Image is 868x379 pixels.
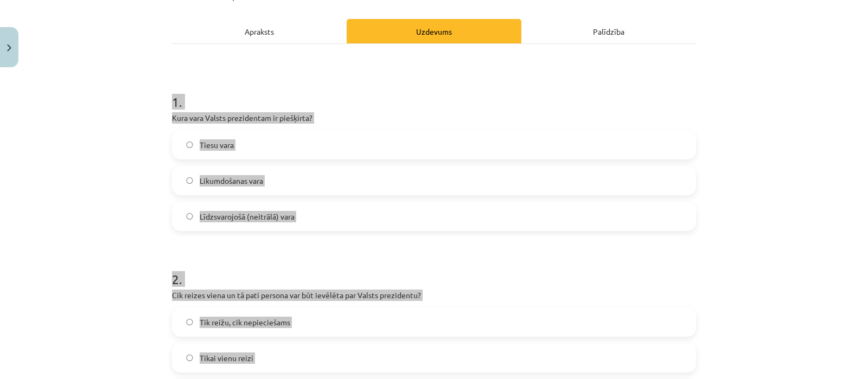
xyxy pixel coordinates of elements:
img: icon-close-lesson-0947bae3869378f0d4975bcd49f059093ad1ed9edebbc8119c70593378902aed.svg [7,44,11,52]
div: Palīdzība [521,19,696,43]
span: Likumdošanas vara [200,175,263,187]
span: Tikai vienu reizi [200,352,253,364]
h1: 2 . [172,253,696,286]
input: Tik reižu, cik nepieciešams [186,319,193,326]
p: Cik reizes viena un tā pati persona var būt ievēlēta par Valsts prezidentu? [172,290,696,301]
input: Tiesu vara [186,142,193,149]
span: Tik reižu, cik nepieciešams [200,317,290,328]
h1: 1 . [172,75,696,109]
input: Līdzsvarojošā (neitrālā) vara [186,213,193,220]
span: Tiesu vara [200,139,234,151]
div: Uzdevums [347,19,521,43]
span: Līdzsvarojošā (neitrālā) vara [200,211,295,222]
input: Tikai vienu reizi [186,355,193,362]
input: Likumdošanas vara [186,177,193,184]
div: Apraksts [172,19,347,43]
p: Kura vara Valsts prezidentam ir piešķirta? [172,112,696,124]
